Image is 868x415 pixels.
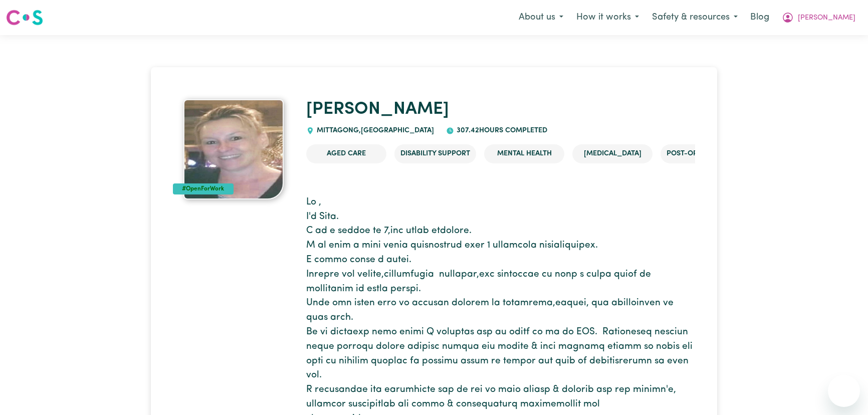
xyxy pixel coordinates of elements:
[173,99,295,199] a: Katherine 's profile picture'#OpenForWork
[183,99,284,199] img: Katherine
[394,144,476,163] li: Disability Support
[570,7,645,28] button: How it works
[306,144,386,163] li: Aged Care
[6,6,43,29] a: Careseekers logo
[798,13,855,24] span: [PERSON_NAME]
[454,127,547,134] span: 307.42 hours completed
[484,144,564,163] li: Mental Health
[512,7,570,28] button: About us
[314,127,434,134] span: MITTAGONG , [GEOGRAPHIC_DATA]
[645,7,744,28] button: Safety & resources
[572,144,653,163] li: [MEDICAL_DATA]
[306,101,449,118] a: [PERSON_NAME]
[173,183,234,194] div: #OpenForWork
[6,9,43,27] img: Careseekers logo
[775,7,862,28] button: My Account
[744,7,775,29] a: Blog
[661,144,750,163] li: Post-operative care
[828,375,860,407] iframe: Button to launch messaging window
